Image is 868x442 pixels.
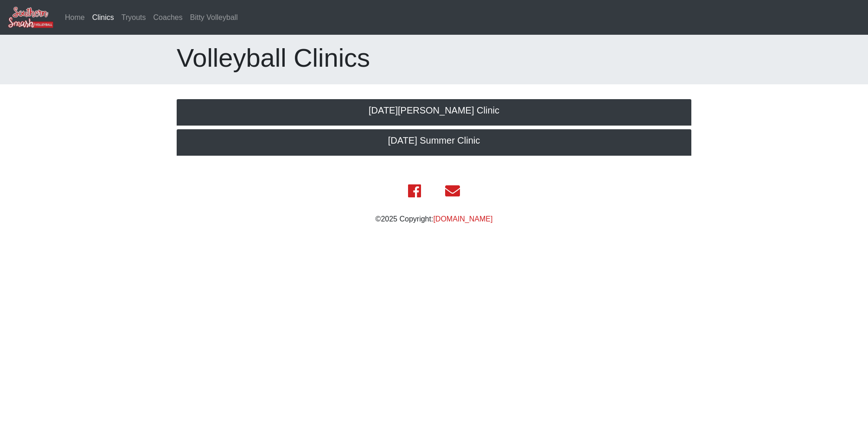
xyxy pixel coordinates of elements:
a: Home [61,8,89,27]
a: Bitty Volleyball [186,8,242,27]
a: [DATE][PERSON_NAME] Clinic [177,99,691,126]
a: Clinics [89,8,118,27]
img: Southern Smash Volleyball [7,6,54,29]
a: Tryouts [118,8,150,27]
h5: [DATE] Summer Clinic [186,135,682,146]
a: [DATE] Summer Clinic [177,129,691,156]
a: [DOMAIN_NAME] [433,215,492,223]
h5: [DATE][PERSON_NAME] Clinic [186,105,682,116]
h1: Volleyball Clinics [177,42,691,73]
a: Coaches [150,8,186,27]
